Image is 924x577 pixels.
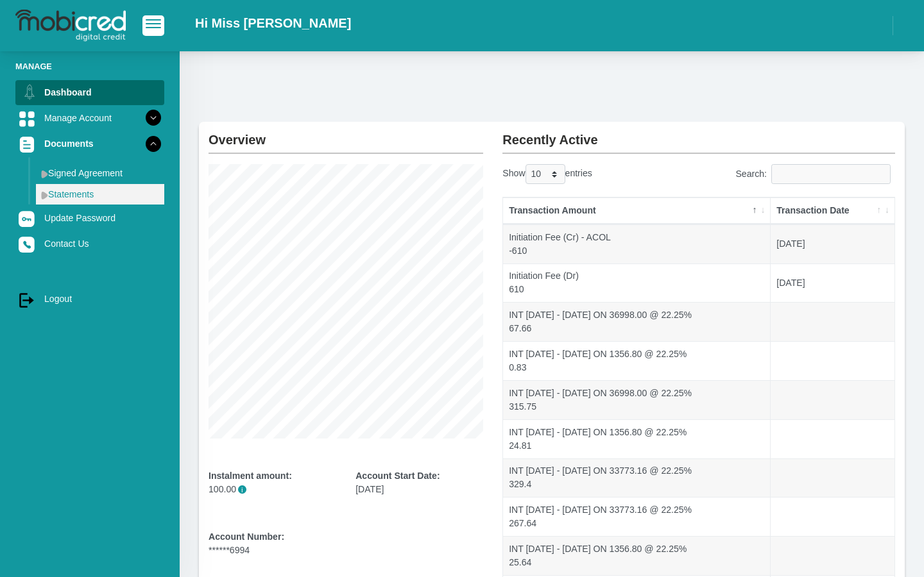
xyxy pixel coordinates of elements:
[238,485,246,494] span: i
[503,497,771,536] td: INT [DATE] - [DATE] ON 33773.16 @ 22.25% 267.64
[771,263,894,303] td: [DATE]
[771,164,891,184] input: Search:
[502,122,895,147] h2: Recently Active
[503,197,771,224] th: Transaction Amount: activate to sort column descending
[526,164,565,184] select: Showentries
[209,483,336,496] p: 100.00
[15,106,164,130] a: Manage Account
[503,419,771,458] td: INT [DATE] - [DATE] ON 1356.80 @ 22.25% 24.81
[355,471,440,481] b: Account Start Date:
[41,191,48,199] img: menu arrow
[209,471,292,481] b: Instalment amount:
[15,10,126,42] img: logo-mobicred.svg
[502,164,592,184] label: Show entries
[209,122,483,147] h2: Overview
[195,15,351,31] h2: Hi Miss [PERSON_NAME]
[503,380,771,419] td: INT [DATE] - [DATE] ON 36998.00 @ 22.25% 315.75
[735,164,895,184] label: Search:
[503,263,771,303] td: Initiation Fee (Dr) 610
[209,531,284,542] b: Account Number:
[15,80,164,105] a: Dashboard
[503,536,771,575] td: INT [DATE] - [DATE] ON 1356.80 @ 22.25% 25.64
[503,341,771,380] td: INT [DATE] - [DATE] ON 1356.80 @ 22.25% 0.83
[503,458,771,498] td: INT [DATE] - [DATE] ON 33773.16 @ 22.25% 329.4
[355,469,483,496] div: [DATE]
[36,163,164,183] a: Signed Agreement
[503,302,771,341] td: INT [DATE] - [DATE] ON 36998.00 @ 22.25% 67.66
[15,131,164,156] a: Documents
[771,197,894,224] th: Transaction Date: activate to sort column ascending
[771,224,894,263] td: [DATE]
[15,287,164,311] a: Logout
[41,170,48,178] img: menu arrow
[503,224,771,263] td: Initiation Fee (Cr) - ACOL -610
[36,184,164,205] a: Statements
[15,231,164,256] a: Contact Us
[15,60,164,72] li: Manage
[15,206,164,230] a: Update Password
